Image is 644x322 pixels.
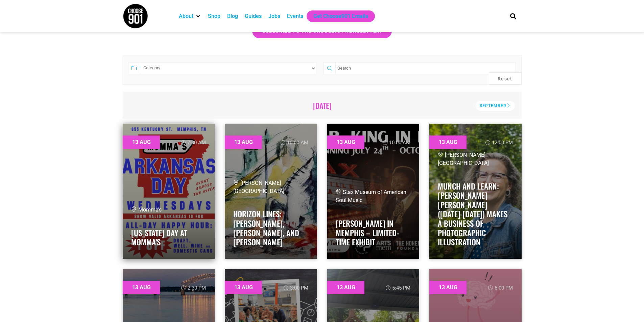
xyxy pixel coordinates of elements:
input: Search [335,62,516,74]
button: Reset [489,72,521,84]
span: [PERSON_NAME][GEOGRAPHIC_DATA] [233,180,284,194]
span: Momma's [131,206,162,213]
a: Horizon Lines: [PERSON_NAME], [PERSON_NAME], and [PERSON_NAME] [233,208,299,248]
a: About [179,12,193,20]
div: Search [507,10,519,22]
span: [PERSON_NAME][GEOGRAPHIC_DATA] [438,152,489,166]
a: Blog [227,12,238,20]
a: Events [287,12,303,20]
a: [PERSON_NAME] in Memphis – Limited-Time Exhibit [336,218,399,248]
span: Stax Museum of American Soul Music [336,189,406,203]
h2: [DATE] [132,101,512,110]
a: Jobs [268,12,280,20]
a: [US_STATE] Day at Momma’s [131,227,187,248]
a: Get Choose901 Emails [313,12,368,20]
nav: Main nav [175,10,499,22]
a: Guides [245,12,262,20]
span: Subscribe to the Choose901 newsletter! [262,29,381,33]
div: About [175,10,205,22]
a: Shop [208,12,220,20]
a: Munch and Learn: [PERSON_NAME] [PERSON_NAME] ([DATE]-[DATE]) Makes a Business of Photographic Ill... [438,180,507,248]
